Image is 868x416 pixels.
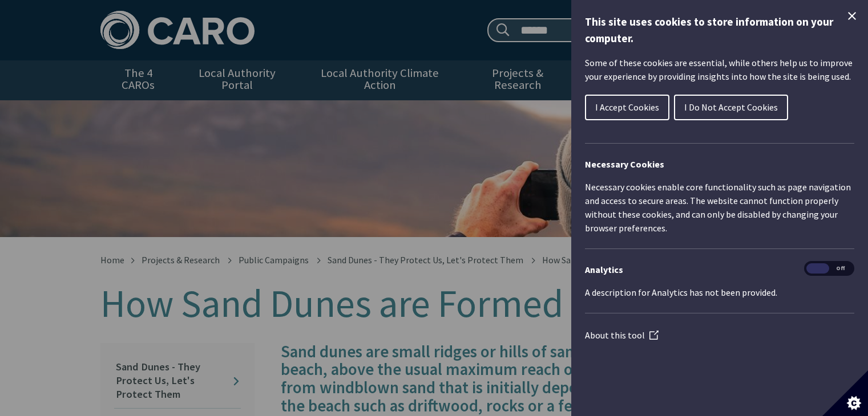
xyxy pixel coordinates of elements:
[585,56,854,83] p: Some of these cookies are essential, while others help us to improve your experience by providing...
[595,101,659,113] span: I Accept Cookies
[585,180,854,235] p: Necessary cookies enable core functionality such as page navigation and access to secure areas. T...
[585,286,854,299] p: A description for Analytics has not been provided.
[806,263,829,274] span: On
[585,263,854,276] h3: Analytics
[585,95,669,120] button: I Accept Cookies
[585,14,854,47] h1: This site uses cookies to store information on your computer.
[674,95,788,120] button: I Do Not Accept Cookies
[845,9,859,23] button: Close Cookie Control
[829,263,852,274] span: Off
[585,157,854,171] h2: Necessary Cookies
[585,329,659,341] a: About this tool
[684,101,778,113] span: I Do Not Accept Cookies
[822,370,868,416] button: Set cookie preferences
